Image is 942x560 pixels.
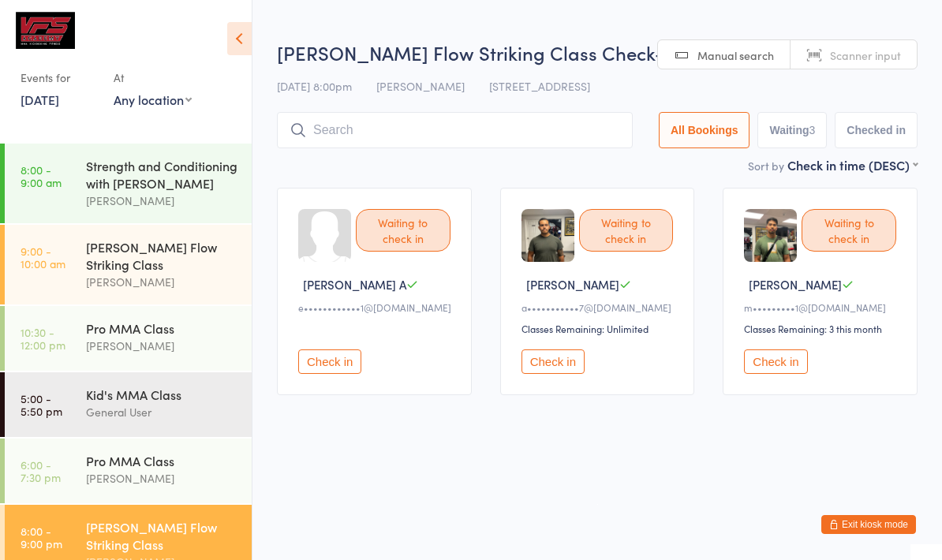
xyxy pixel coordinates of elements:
[21,458,61,483] time: 6:00 - 7:30 pm
[787,156,918,174] div: Check in time (DESC)
[86,469,238,487] div: [PERSON_NAME]
[21,525,62,550] time: 8:00 - 9:00 pm
[298,349,361,374] button: Check in
[744,301,901,314] div: m•••••••••1@[DOMAIN_NAME]
[86,192,238,210] div: [PERSON_NAME]
[21,245,65,270] time: 9:00 - 10:00 am
[277,78,352,94] span: [DATE] 8:00pm
[86,452,238,469] div: Pro MMA Class
[5,225,252,304] a: 9:00 -10:00 am[PERSON_NAME] Flow Striking Class[PERSON_NAME]
[303,276,406,293] span: [PERSON_NAME] A
[821,515,916,534] button: Exit kiosk mode
[86,518,238,553] div: [PERSON_NAME] Flow Striking Class
[802,209,896,252] div: Waiting to check in
[298,301,455,314] div: e••••••••••••1@[DOMAIN_NAME]
[21,326,65,351] time: 10:30 - 12:00 pm
[277,39,918,65] h2: [PERSON_NAME] Flow Striking Class Check-in
[659,112,750,148] button: All Bookings
[376,78,465,94] span: [PERSON_NAME]
[86,157,238,192] div: Strength and Conditioning with [PERSON_NAME]
[835,112,918,148] button: Checked in
[521,209,574,262] img: image1759798684.png
[697,47,774,63] span: Manual search
[521,349,585,374] button: Check in
[526,276,619,293] span: [PERSON_NAME]
[5,144,252,223] a: 8:00 -9:00 amStrength and Conditioning with [PERSON_NAME][PERSON_NAME]
[5,306,252,371] a: 10:30 -12:00 pmPro MMA Class[PERSON_NAME]
[86,337,238,355] div: [PERSON_NAME]
[489,78,590,94] span: [STREET_ADDRESS]
[114,91,192,108] div: Any location
[21,163,62,189] time: 8:00 - 9:00 am
[86,403,238,421] div: General User
[86,238,238,273] div: [PERSON_NAME] Flow Striking Class
[5,439,252,503] a: 6:00 -7:30 pmPro MMA Class[PERSON_NAME]
[744,349,807,374] button: Check in
[277,112,633,148] input: Search
[749,276,842,293] span: [PERSON_NAME]
[21,65,98,91] div: Events for
[521,322,678,335] div: Classes Remaining: Unlimited
[21,392,62,417] time: 5:00 - 5:50 pm
[356,209,450,252] div: Waiting to check in
[830,47,901,63] span: Scanner input
[21,91,59,108] a: [DATE]
[809,124,816,136] div: 3
[757,112,827,148] button: Waiting3
[86,273,238,291] div: [PERSON_NAME]
[5,372,252,437] a: 5:00 -5:50 pmKid's MMA ClassGeneral User
[86,386,238,403] div: Kid's MMA Class
[744,322,901,335] div: Classes Remaining: 3 this month
[521,301,678,314] div: a•••••••••••7@[DOMAIN_NAME]
[579,209,674,252] div: Waiting to check in
[748,158,784,174] label: Sort by
[114,65,192,91] div: At
[16,12,75,49] img: VFS Academy
[86,319,238,337] div: Pro MMA Class
[744,209,797,262] img: image1759193891.png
